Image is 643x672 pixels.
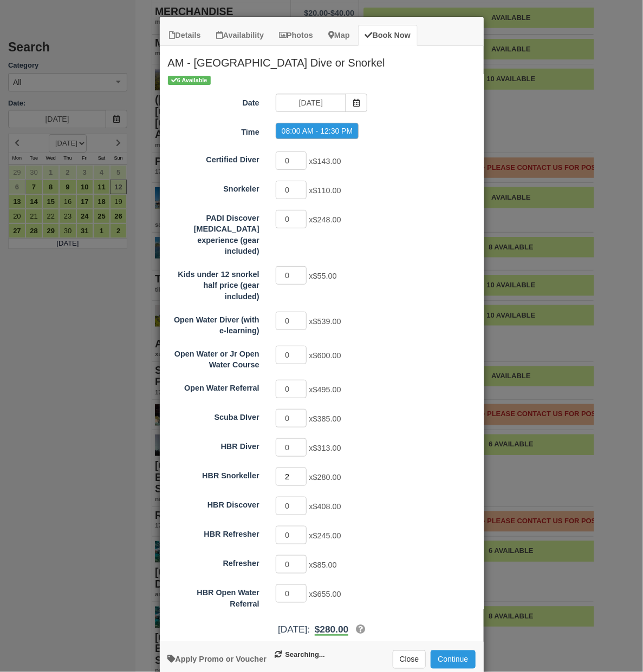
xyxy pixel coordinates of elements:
input: Refresher [276,555,307,574]
span: $495.00 [313,385,341,394]
span: x [309,157,341,166]
span: $245.00 [313,531,341,540]
label: Snorkeler [160,180,268,195]
span: x [309,351,341,360]
span: $408.00 [313,502,341,511]
span: $600.00 [313,351,341,360]
a: Details [163,25,208,46]
label: Date [160,94,268,109]
span: $248.00 [313,215,341,224]
span: 6 Available [168,76,211,85]
label: HBR Discover [160,496,268,511]
input: Kids under 12 snorkel half price (gear included) [276,266,307,285]
label: Open Water or Jr Open Water Course [160,345,268,371]
input: Open Water Diver (with e-learning) [276,312,307,330]
h2: AM - [GEOGRAPHIC_DATA] Dive or Snorkel [160,46,484,74]
label: Time [160,123,268,138]
span: $85.00 [313,561,337,569]
span: Searching... [275,650,325,661]
button: Add to Booking [431,650,475,669]
span: x [309,317,341,326]
span: $110.00 [313,186,341,195]
label: HBR Snorkeller [160,466,268,482]
div: Item Modal [160,46,484,636]
span: x [309,590,341,598]
label: Open Water Referral [160,379,268,394]
label: 08:00 AM - 12:30 PM [276,123,359,139]
span: x [309,473,341,482]
input: PADI Discover Scuba Diving experience (gear included) [276,210,307,228]
span: $539.00 [313,317,341,326]
input: Snorkeler [276,181,307,199]
span: $55.00 [313,272,337,280]
span: $655.00 [313,590,341,598]
label: HBR Open Water Referral [160,583,268,609]
a: Apply Voucher [168,655,267,664]
a: Photos [272,25,320,46]
span: x [309,272,336,280]
span: x [309,215,341,224]
label: HBR Refresher [160,525,268,540]
span: x [309,561,336,569]
label: Kids under 12 snorkel half price (gear included) [160,265,268,302]
input: HBR Snorkeller [276,467,307,486]
input: Open Water Referral [276,380,307,398]
button: Close [393,650,426,669]
a: Map [321,25,357,46]
span: $143.00 [313,157,341,166]
input: HBR Diver [276,438,307,457]
span: x [309,414,341,423]
input: HBR Discover [276,497,307,515]
input: Open Water or Jr Open Water Course [276,346,307,364]
span: $280.00 [313,473,341,482]
a: Availability [209,25,271,46]
label: Open Water Diver (with e-learning) [160,311,268,337]
span: x [309,186,341,195]
label: HBR Diver [160,437,268,452]
span: x [309,531,341,540]
input: HBR Refresher [276,526,307,544]
span: x [309,444,341,452]
a: Book Now [358,25,418,46]
input: HBR Open Water Referral [276,584,307,603]
label: Certified Diver [160,150,268,166]
input: Scuba DIver [276,409,307,427]
span: x [309,502,341,511]
label: PADI Discover Scuba Diving experience (gear included) [160,209,268,257]
span: $313.00 [313,444,341,452]
div: [DATE]: [160,623,484,636]
span: x [309,385,341,394]
label: Scuba DIver [160,408,268,423]
input: Certified Diver [276,151,307,170]
label: Refresher [160,554,268,569]
span: $280.00 [315,624,348,635]
span: $385.00 [313,414,341,423]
